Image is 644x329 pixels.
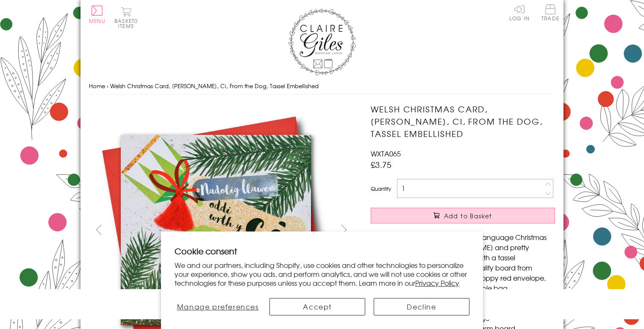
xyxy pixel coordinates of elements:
[177,301,259,312] span: Manage preferences
[444,212,492,220] span: Add to Basket
[371,159,391,170] span: £3.75
[110,82,319,90] span: Welsh Christmas Card, [PERSON_NAME], Ci, From the Dog, Tassel Embellished
[89,6,105,23] button: Menu
[415,278,459,288] a: Privacy Policy
[118,17,138,30] span: 0 items
[288,8,356,75] img: Claire Giles Greetings Cards
[335,220,354,239] button: next
[114,7,138,28] button: Basket0 items
[509,4,530,21] a: Log In
[175,245,469,257] h2: Cookie consent
[371,185,391,192] label: Quantity
[541,4,559,22] a: Trade
[89,220,108,239] button: prev
[371,148,401,159] span: WXTA065
[374,298,469,315] button: Decline
[175,261,469,287] p: We and our partners, including Shopify, use cookies and other technologies to personalize your ex...
[541,4,559,21] span: Trade
[89,82,105,90] a: Home
[269,298,365,315] button: Accept
[175,298,261,315] button: Manage preferences
[371,103,555,139] h1: Welsh Christmas Card, [PERSON_NAME], Ci, From the Dog, Tassel Embellished
[89,17,105,25] span: Menu
[107,82,108,90] span: ›
[89,78,555,95] nav: breadcrumbs
[371,208,555,223] button: Add to Basket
